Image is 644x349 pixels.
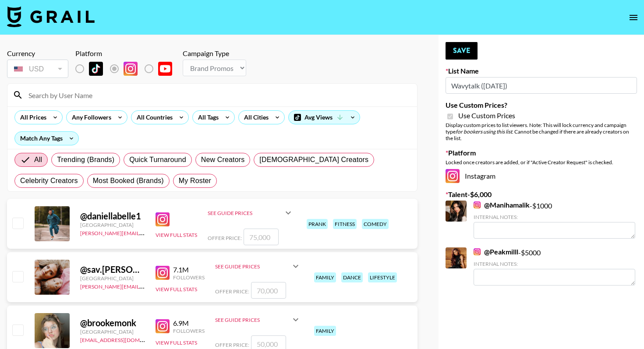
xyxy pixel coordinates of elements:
div: Followers [173,274,205,281]
div: See Guide Prices [215,317,290,323]
label: Platform [446,148,637,157]
img: Instagram [156,212,170,226]
img: YouTube [158,62,172,76]
a: @Peakmilll [474,247,518,256]
span: Trending (Brands) [57,155,114,165]
div: 7.1M [173,265,205,274]
div: [GEOGRAPHIC_DATA] [80,275,145,282]
div: prank [307,219,328,229]
img: Instagram [474,248,481,255]
div: family [314,272,336,282]
span: Celebrity Creators [20,176,78,186]
div: Display custom prices to list viewers. Note: This will lock currency and campaign type . Cannot b... [446,122,637,141]
span: Use Custom Prices [458,111,515,120]
div: Followers [173,328,205,334]
a: @Manihamalik [474,201,530,209]
img: Instagram [156,266,170,280]
span: All [34,155,42,165]
a: [EMAIL_ADDRESS][DOMAIN_NAME] [80,335,168,343]
button: View Full Stats [156,232,197,238]
img: Grail Talent [7,6,95,27]
div: family [314,326,336,336]
img: Instagram [124,62,138,76]
div: USD [9,61,67,77]
span: Offer Price: [215,342,249,348]
div: @ brookemonk [80,317,145,328]
div: comedy [362,219,389,229]
div: Currency [7,49,68,58]
div: dance [341,272,363,282]
div: Instagram [446,169,637,183]
div: @ sav.[PERSON_NAME] [80,264,145,275]
a: [PERSON_NAME][EMAIL_ADDRESS][DOMAIN_NAME] [80,228,210,236]
div: - $ 1000 [474,201,635,239]
span: Offer Price: [215,288,249,295]
button: Save [446,42,478,60]
div: [GEOGRAPHIC_DATA] [80,222,145,228]
div: See Guide Prices [215,309,301,330]
img: Instagram [474,201,481,208]
input: 70,000 [251,282,286,299]
div: Locked once creators are added, or if "Active Creator Request" is checked. [446,159,637,166]
div: Match Any Tags [15,132,78,145]
span: Offer Price: [208,235,242,241]
span: Quick Turnaround [129,155,186,165]
div: [GEOGRAPHIC_DATA] [80,328,145,335]
label: Talent - $ 6,000 [446,190,637,199]
div: 6.9M [173,319,205,328]
div: Any Followers [67,111,113,124]
div: See Guide Prices [208,202,294,223]
div: See Guide Prices [215,256,301,277]
span: New Creators [201,155,245,165]
div: @ daniellabelle1 [80,211,145,222]
label: List Name [446,67,637,75]
img: Instagram [156,319,170,333]
label: Use Custom Prices? [446,101,637,109]
span: Most Booked (Brands) [93,176,164,186]
div: See Guide Prices [215,263,290,270]
button: open drawer [625,9,642,26]
button: View Full Stats [156,339,197,346]
div: All Cities [239,111,270,124]
div: - $ 5000 [474,247,635,286]
img: TikTok [89,62,103,76]
div: Internal Notes: [474,214,635,220]
input: Search by User Name [23,88,412,102]
div: See Guide Prices [208,210,283,216]
div: All Tags [193,111,220,124]
div: Avg Views [289,111,360,124]
div: Platform [75,49,179,58]
div: Campaign Type [183,49,246,58]
input: 75,000 [244,229,279,245]
div: Internal Notes: [474,261,635,267]
div: All Prices [15,111,48,124]
span: My Roster [179,176,211,186]
button: View Full Stats [156,286,197,293]
span: [DEMOGRAPHIC_DATA] Creators [259,155,368,165]
img: Instagram [446,169,460,183]
em: for bookers using this list [456,128,512,135]
div: List locked to Instagram. [75,60,179,78]
div: All Countries [131,111,174,124]
a: [PERSON_NAME][EMAIL_ADDRESS][DOMAIN_NAME] [80,282,210,290]
div: lifestyle [368,272,397,282]
div: Currency is locked to USD [7,58,68,80]
div: fitness [333,219,357,229]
